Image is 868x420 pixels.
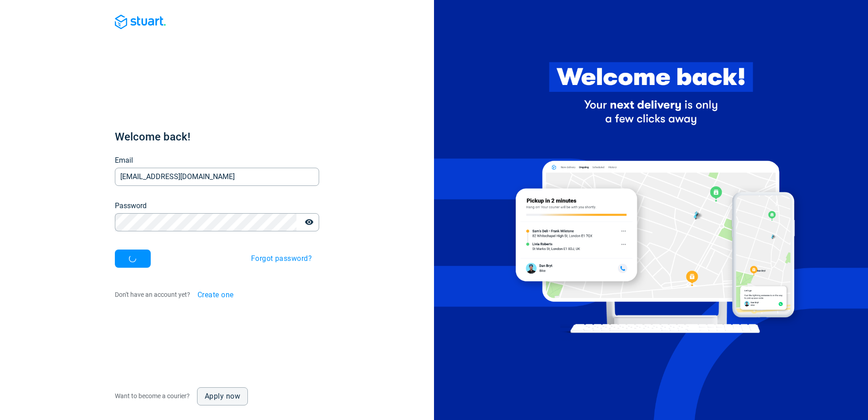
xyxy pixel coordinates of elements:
button: Create one [190,286,241,304]
span: Don't have an account yet? [115,291,190,298]
h1: Welcome back! [115,130,319,144]
span: Create one [197,291,234,299]
a: Apply now [197,387,248,405]
img: Blue logo [115,15,166,29]
span: Want to become a courier? [115,392,190,400]
label: Password [115,200,147,211]
span: Apply now [205,393,240,400]
button: Forgot password? [244,250,319,268]
label: Email [115,155,133,166]
span: Forgot password? [251,255,312,262]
